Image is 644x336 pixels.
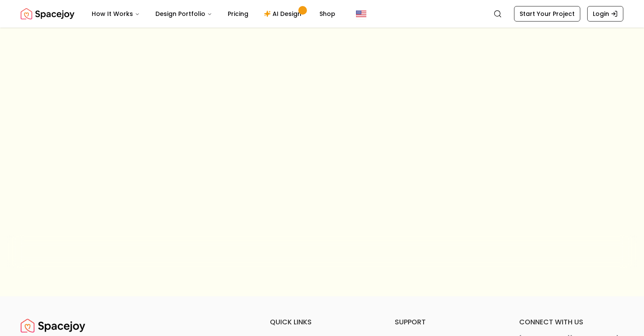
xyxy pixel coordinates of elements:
a: Start Your Project [514,6,580,22]
a: Spacejoy [21,5,74,22]
img: Spacejoy Logo [21,5,74,22]
button: How It Works [85,5,147,22]
nav: Main [85,5,342,22]
a: AI Design [257,5,311,22]
img: United States [356,9,366,19]
h6: support [395,317,499,327]
img: Spacejoy Logo [21,317,85,334]
a: Spacejoy [21,317,85,334]
h6: quick links [270,317,374,327]
button: Design Portfolio [149,5,219,22]
a: Pricing [221,5,255,22]
a: Login [587,6,623,22]
a: Shop [313,5,342,22]
h6: connect with us [519,317,623,327]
